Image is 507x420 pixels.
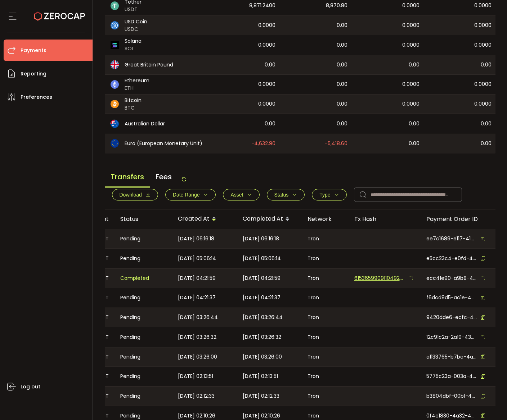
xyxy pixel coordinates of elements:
[337,120,347,128] span: 0.00
[165,189,216,200] button: Date Range
[120,294,140,302] span: Pending
[325,139,347,148] span: -5,418.60
[125,120,165,128] span: Australian Dollar
[302,215,349,223] div: Network
[354,274,405,282] span: 615365990911049288f2bff7df79f90266e65b3ccd4d5b863431eea1322198b0
[251,139,275,148] span: -4,632.90
[402,21,419,29] span: 0.0000
[120,254,140,263] span: Pending
[402,1,419,10] span: 0.0000
[173,192,200,198] span: Date Range
[111,120,119,128] img: aud_portfolio.svg
[349,215,421,223] div: Tx Hash
[312,189,346,200] button: Type
[111,41,119,49] img: sol_portfolio.png
[426,235,477,243] span: ee7c1689-e117-417f-b903-44bb746f331d
[426,412,477,420] span: 0f4c1830-4a32-4999-8a20-1d3df2415682
[326,1,347,10] span: 8,870.80
[481,120,492,128] span: 0.00
[409,61,419,69] span: 0.00
[421,215,493,223] div: Payment Order ID
[111,21,119,29] img: usdc_portfolio.svg
[258,21,275,29] span: 0.0000
[249,1,275,10] span: 8,871.2400
[178,274,216,282] span: [DATE] 04:21:59
[150,167,178,186] span: Fees
[21,69,46,79] span: Reporting
[302,269,349,288] div: Tron
[243,412,280,420] span: [DATE] 02:10:26
[120,274,149,282] span: Completed
[125,18,147,26] span: USD Coin
[125,37,142,45] span: Solana
[481,61,492,69] span: 0.00
[267,189,305,200] button: Status
[21,45,46,56] span: Payments
[481,139,492,148] span: 0.00
[243,333,281,341] span: [DATE] 03:26:32
[178,235,214,243] span: [DATE] 06:16:18
[302,308,349,327] div: Tron
[243,274,281,282] span: [DATE] 04:21:59
[243,254,281,263] span: [DATE] 05:06:14
[125,97,142,104] span: Bitcoin
[409,120,419,128] span: 0.00
[243,372,278,380] span: [DATE] 02:13:51
[120,333,140,341] span: Pending
[21,382,40,392] span: Log out
[274,192,289,198] span: Status
[120,235,140,243] span: Pending
[178,392,215,400] span: [DATE] 02:12:33
[402,80,419,88] span: 0.0000
[426,274,477,282] span: ecc41e90-a9b8-469a-9c99-e4009347931b
[243,313,283,322] span: [DATE] 03:26:44
[302,288,349,308] div: Tron
[319,192,330,198] span: Type
[302,367,349,387] div: Tron
[178,294,216,302] span: [DATE] 04:21:37
[474,41,492,49] span: 0.0000
[302,327,349,347] div: Tron
[471,386,507,420] div: Chat Widget
[111,1,119,10] img: usdt_portfolio.svg
[230,192,243,198] span: Asset
[265,61,275,69] span: 0.00
[265,120,275,128] span: 0.00
[125,26,147,33] span: USDC
[125,140,202,147] span: Euro (European Monetary Unit)
[409,139,419,148] span: 0.00
[178,412,215,420] span: [DATE] 02:10:26
[474,1,492,10] span: 0.0000
[120,313,140,322] span: Pending
[125,84,149,92] span: ETH
[337,41,347,49] span: 0.00
[178,353,217,361] span: [DATE] 03:26:00
[402,41,419,49] span: 0.0000
[302,229,349,248] div: Tron
[125,61,173,69] span: Great Britain Pound
[243,235,279,243] span: [DATE] 06:16:18
[243,353,282,361] span: [DATE] 03:26:00
[172,213,237,225] div: Created At
[120,372,140,380] span: Pending
[178,254,216,263] span: [DATE] 05:06:14
[111,60,119,69] img: gbp_portfolio.svg
[178,313,218,322] span: [DATE] 03:26:44
[115,215,172,223] div: Status
[125,45,142,52] span: SOL
[474,100,492,108] span: 0.0000
[337,21,347,29] span: 0.00
[243,294,281,302] span: [DATE] 04:21:37
[302,347,349,366] div: Tron
[178,333,216,341] span: [DATE] 03:26:32
[112,189,158,200] button: Download
[258,41,275,49] span: 0.0000
[178,372,213,380] span: [DATE] 02:13:51
[125,104,142,112] span: BTC
[258,100,275,108] span: 0.0000
[302,249,349,268] div: Tron
[474,21,492,29] span: 0.0000
[120,192,142,198] span: Download
[125,6,142,13] span: USDT
[337,100,347,108] span: 0.00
